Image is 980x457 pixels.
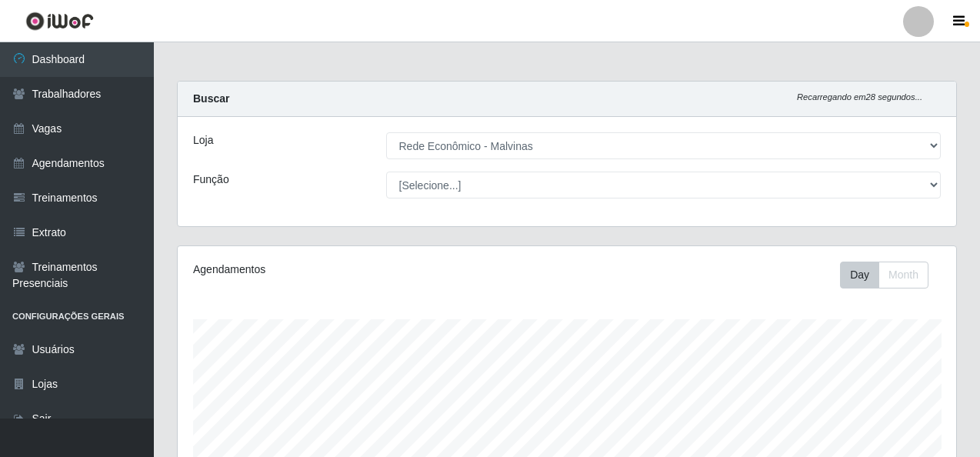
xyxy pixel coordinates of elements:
i: Recarregando em 28 segundos... [797,92,922,102]
label: Loja [193,132,213,148]
strong: Buscar [193,92,229,105]
img: CoreUI Logo [25,12,94,31]
div: Agendamentos [193,262,492,278]
button: Day [840,262,879,289]
div: Toolbar with button groups [840,262,941,289]
div: First group [840,262,928,289]
button: Month [878,262,928,289]
label: Função [193,172,229,188]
